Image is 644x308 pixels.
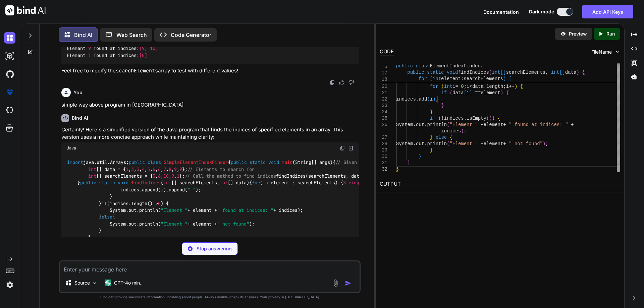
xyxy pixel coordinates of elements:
span: ; [464,84,466,89]
span: System [396,122,413,127]
span: ; [464,128,466,134]
p: Certainly! Here's a simplified version of the Java program that finds the indices of specified el... [61,126,359,141]
span: Element [67,52,86,58]
span: 1 [177,173,179,179]
span: . [424,141,427,146]
span: void [447,70,458,75]
span: ) [433,97,435,102]
span: println [427,141,447,146]
span: = [452,77,455,83]
span: + [481,122,483,127]
span: int [444,84,452,89]
span: FileName [591,49,612,55]
code: searchElements [116,67,158,74]
span: { [520,84,523,89]
span: data [472,84,484,89]
span: [0] [139,52,147,58]
span: int [263,180,271,186]
span: ( [430,76,432,81]
span: out [416,141,424,146]
span: { [497,116,500,121]
span: ArrayList<> [467,77,497,83]
p: Stop answering [197,245,232,252]
div: 21 [380,90,387,96]
span: static [427,70,444,75]
span: 9 [88,46,91,52]
span: data [565,70,577,75]
span: searchElements [464,76,503,81]
div: 31 [380,160,387,166]
span: int [220,180,228,186]
span: element [483,141,503,146]
p: Bind AI [74,31,92,39]
span: indices [118,46,137,52]
span: data [452,90,464,96]
span: + [503,141,506,146]
span: isEmpty [467,116,486,121]
span: findIndices [458,70,489,75]
span: indices [444,116,464,121]
span: // Call the method to find indices [185,173,276,179]
span: 8 [169,166,171,172]
span: i [506,84,508,89]
span: [ [464,90,466,96]
span: ; [503,77,506,83]
span: for [419,76,427,81]
span: element [441,76,461,81]
span: 6 [158,166,161,172]
span: ++ [509,84,515,89]
img: GPT-4o mini [105,280,111,286]
span: Integer [410,77,430,83]
span: ) [576,70,579,75]
span: searchElements [506,70,545,75]
p: Bind can provide inaccurate information, including about people. Always double-check its answers.... [59,295,361,300]
span: at [110,46,115,52]
span: 17 [380,70,387,76]
span: } [441,103,444,108]
span: ( [438,116,441,121]
img: darkChat [4,32,15,44]
span: ; [435,97,438,102]
h6: You [73,89,83,96]
span: + [481,141,483,146]
img: attachment [332,279,339,287]
img: copy [340,145,345,151]
span: SimpleElementIndexFinder [164,160,228,166]
span: i [452,84,455,89]
span: public [407,70,424,75]
span: class [416,63,430,69]
span: int [88,173,96,179]
p: Preview [569,30,587,37]
img: Bind AI [5,5,46,15]
span: ( [489,70,492,75]
span: i [467,84,469,89]
span: ; [545,141,548,146]
span: = [455,84,458,89]
div: CODE [380,48,394,56]
span: for [430,84,438,89]
span: : [461,76,464,81]
span: "Element " [161,207,187,213]
img: copy [330,80,335,85]
h6: Bind AI [72,115,88,121]
span: add [419,97,427,102]
span: new [458,77,467,83]
span: main [282,160,292,166]
span: "Element " [161,221,187,227]
span: else [102,214,112,220]
span: indices [433,77,452,83]
span: 9 [171,173,174,179]
span: [ [559,70,562,75]
span: ( [441,84,444,89]
span: ] [469,90,472,96]
span: found [94,52,107,58]
span: ) [500,90,503,96]
span: System [396,141,413,146]
img: like [339,80,344,85]
span: ) [500,77,503,83]
div: 20 [380,83,387,90]
span: findIndices [131,180,161,186]
span: 4 [142,166,145,172]
span: ( [427,97,430,102]
span: int [88,166,96,172]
